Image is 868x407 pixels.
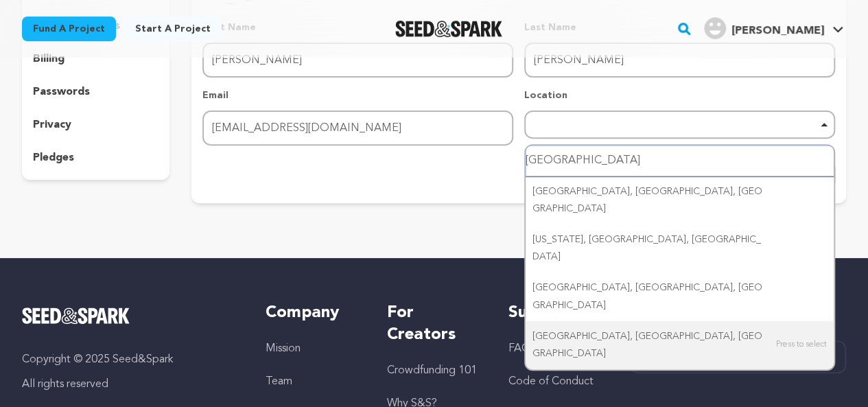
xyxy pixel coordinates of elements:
p: passwords [33,84,90,100]
a: Sharma S.'s Profile [701,14,846,39]
img: Seed&Spark Logo [22,307,130,324]
a: Seed&Spark Homepage [22,307,238,324]
input: First Name [202,43,513,78]
h5: Company [266,302,360,324]
p: pledges [33,150,74,166]
p: Copyright © 2025 Seed&Spark [22,351,238,368]
h5: Support [508,302,602,324]
p: privacy [33,117,71,133]
div: [GEOGRAPHIC_DATA], [GEOGRAPHIC_DATA], [GEOGRAPHIC_DATA] [526,321,834,369]
a: Code of Conduct [508,376,594,387]
a: Seed&Spark Homepage [395,21,503,37]
a: Start a project [124,16,222,41]
a: FAQs [508,343,535,354]
img: user.png [704,17,726,39]
input: Start typing... [526,146,834,176]
a: Fund a project [22,16,116,41]
p: billing [33,51,64,67]
button: privacy [22,114,169,136]
a: Crowdfunding 101 [387,365,477,376]
div: Sharma S.'s Profile [704,17,824,39]
div: [GEOGRAPHIC_DATA], [GEOGRAPHIC_DATA], [GEOGRAPHIC_DATA] [526,272,834,321]
button: pledges [22,147,169,169]
h5: For Creators [387,302,481,346]
input: Last Name [524,43,835,78]
div: [US_STATE], [GEOGRAPHIC_DATA], [GEOGRAPHIC_DATA] [526,224,834,272]
span: [PERSON_NAME] [731,25,824,36]
input: Email [202,111,513,146]
p: All rights reserved [22,376,238,393]
button: passwords [22,81,169,103]
p: Email [202,89,513,102]
a: Mission [266,343,301,354]
span: Sharma S.'s Profile [701,14,846,43]
div: [GEOGRAPHIC_DATA], [GEOGRAPHIC_DATA], [GEOGRAPHIC_DATA] [526,176,834,224]
a: Team [266,376,292,387]
button: billing [22,48,169,70]
img: Seed&Spark Logo Dark Mode [395,21,503,37]
p: Location [524,89,835,102]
